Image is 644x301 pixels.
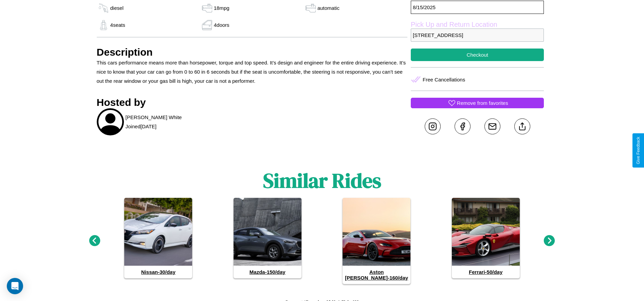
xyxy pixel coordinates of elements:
h3: Hosted by [97,97,408,108]
p: 18 mpg [214,3,229,13]
p: [PERSON_NAME] White [126,113,182,122]
img: gas [304,3,317,13]
button: Checkout [411,49,544,61]
p: Joined [DATE] [126,122,157,131]
label: Pick Up and Return Location [411,21,544,29]
a: Ferrari-50/day [452,198,520,278]
p: diesel [110,3,124,13]
h4: Nissan - 30 /day [124,266,192,278]
p: This cars performance means more than horsepower, torque and top speed. It’s design and engineer ... [97,58,408,86]
p: [STREET_ADDRESS] [411,29,544,42]
button: Remove from favorites [411,98,544,108]
img: gas [97,20,110,30]
p: Remove from favorites [457,98,508,108]
p: 4 seats [110,20,125,30]
p: 4 doors [214,20,229,30]
a: Aston [PERSON_NAME]-160/day [343,198,410,284]
img: gas [200,3,214,13]
h4: Aston [PERSON_NAME] - 160 /day [343,266,410,284]
h1: Similar Rides [263,167,381,194]
h3: Description [97,46,408,58]
div: Open Intercom Messenger [7,278,23,294]
h4: Mazda - 150 /day [234,266,301,278]
p: automatic [317,3,339,13]
p: Free Cancellations [423,75,465,84]
a: Nissan-30/day [124,198,192,278]
div: Give Feedback [636,137,641,164]
a: Mazda-150/day [234,198,301,278]
h4: Ferrari - 50 /day [452,266,520,278]
p: 8 / 15 / 2025 [411,1,544,14]
img: gas [97,3,110,13]
img: gas [200,20,214,30]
